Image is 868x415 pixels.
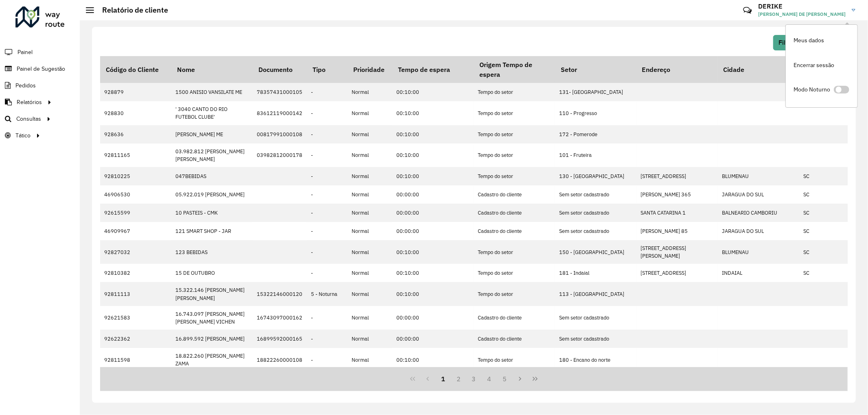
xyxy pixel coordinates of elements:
td: - [307,83,348,101]
td: 15322146000120 [253,282,307,306]
td: BALNEARIO CAMBORIU [718,204,799,222]
td: - [307,240,348,264]
td: 92810225 [100,167,171,185]
td: 78357431000105 [253,83,307,101]
button: Filtrar [773,35,801,50]
td: - [307,330,348,348]
td: Tempo do setor [474,125,555,143]
h2: Relatório de cliente [94,6,168,15]
td: Sem setor cadastrado [555,185,636,204]
td: - [307,264,348,282]
th: Código do Cliente [100,56,171,83]
td: Normal [348,204,392,222]
td: 16899592000165 [253,330,307,348]
td: 10 PASTEIS - CMK [171,204,253,222]
td: 18822260000108 [253,348,307,372]
td: Normal [348,83,392,101]
td: - [307,143,348,167]
td: Sem setor cadastrado [555,306,636,330]
button: 4 [481,371,497,387]
button: 5 [497,371,512,387]
td: [STREET_ADDRESS] [636,167,718,185]
td: 00:10:00 [392,125,474,143]
td: 00:10:00 [392,101,474,125]
td: - [307,306,348,330]
td: Normal [348,240,392,264]
td: - [307,222,348,240]
span: Modo Noturno [794,85,831,94]
td: [PERSON_NAME] 85 [636,222,718,240]
td: 92622362 [100,330,171,348]
th: Tempo de espera [392,56,474,83]
td: 00:00:00 [392,330,474,348]
td: Tempo do setor [474,348,555,372]
td: 00:10:00 [392,240,474,264]
td: 46906530 [100,185,171,204]
td: Normal [348,282,392,306]
td: 101 - Fruteira [555,143,636,167]
td: 181 - Indaial [555,264,636,282]
td: JARAGUA DO SUL [718,222,799,240]
td: Sem setor cadastrado [555,222,636,240]
td: 05.922.019 [PERSON_NAME] [171,185,253,204]
td: Cadastro do cliente [474,222,555,240]
td: Cadastro do cliente [474,330,555,348]
td: Cadastro do cliente [474,306,555,330]
td: SANTA CATARINA 1 [636,204,718,222]
td: Tempo do setor [474,264,555,282]
td: [PERSON_NAME] ME [171,125,253,143]
th: Origem Tempo de espera [474,56,555,83]
td: 00:00:00 [392,204,474,222]
td: 18.822.260 [PERSON_NAME] ZAMA [171,348,253,372]
td: 1500 ANISIO VANSILATE ME [171,83,253,101]
td: 92811113 [100,282,171,306]
td: 00:10:00 [392,264,474,282]
td: 00:10:00 [392,83,474,101]
td: BLUMENAU [718,167,799,185]
td: Tempo do setor [474,101,555,125]
td: 150 - [GEOGRAPHIC_DATA] [555,240,636,264]
td: 180 - Encano do norte [555,348,636,372]
td: 92811165 [100,143,171,167]
th: Nome [171,56,253,83]
td: - [307,185,348,204]
td: 00:00:00 [392,306,474,330]
td: 00817991000108 [253,125,307,143]
td: Normal [348,185,392,204]
h3: DERIKE [758,2,846,10]
button: 1 [435,371,451,387]
td: 92615599 [100,204,171,222]
td: 00:00:00 [392,222,474,240]
td: Normal [348,143,392,167]
td: 92827032 [100,240,171,264]
td: [STREET_ADDRESS][PERSON_NAME] [636,240,718,264]
td: Tempo do setor [474,282,555,306]
td: 113 - [GEOGRAPHIC_DATA] [555,282,636,306]
td: 83612119000142 [253,101,307,125]
th: Prioridade [348,56,392,83]
td: - [307,101,348,125]
th: Documento [253,56,307,83]
span: Filtrar [778,39,796,46]
td: Normal [348,264,392,282]
td: 03.982.812 [PERSON_NAME] [PERSON_NAME] [171,143,253,167]
td: 121 SMART SHOP - JAR [171,222,253,240]
span: [PERSON_NAME] DE [PERSON_NAME] [758,11,846,18]
td: 16743097000162 [253,306,307,330]
td: Sem setor cadastrado [555,204,636,222]
td: - [307,204,348,222]
button: Last Page [527,371,543,387]
td: [PERSON_NAME] 365 [636,185,718,204]
th: Tipo [307,56,348,83]
td: Normal [348,306,392,330]
th: Endereço [636,56,718,83]
td: Tempo do setor [474,143,555,167]
span: Relatórios [17,98,42,106]
td: 131- [GEOGRAPHIC_DATA] [555,83,636,101]
td: 110 - Progresso [555,101,636,125]
span: Tático [15,131,31,140]
span: Pedidos [15,81,36,90]
button: 3 [466,371,482,387]
button: 2 [451,371,466,387]
td: BLUMENAU [718,240,799,264]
